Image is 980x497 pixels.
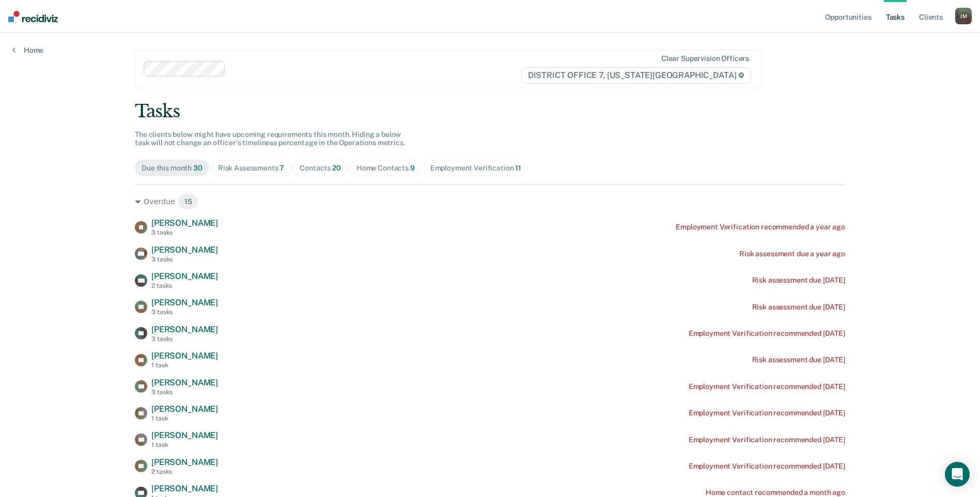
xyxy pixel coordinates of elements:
div: Open Intercom Messenger [945,462,970,487]
div: 3 tasks [151,256,218,263]
span: DISTRICT OFFICE 7, [US_STATE][GEOGRAPHIC_DATA] [521,67,751,84]
div: 3 tasks [151,335,218,343]
span: [PERSON_NAME] [151,457,218,467]
img: Recidiviz [8,11,58,22]
div: Due this month [142,164,203,173]
span: [PERSON_NAME] [151,351,218,361]
div: Risk assessment due [DATE] [752,276,845,285]
span: 30 [193,164,203,172]
span: [PERSON_NAME] [151,218,218,228]
span: [PERSON_NAME] [151,484,218,493]
div: 1 task [151,362,218,369]
span: [PERSON_NAME] [151,378,218,387]
span: 20 [332,164,341,172]
div: 1 task [151,441,218,448]
span: 9 [410,164,415,172]
span: [PERSON_NAME] [151,404,218,414]
div: 3 tasks [151,389,218,396]
div: 1 task [151,415,218,422]
div: Home contact recommended a month ago [706,488,845,497]
div: Risk assessment due [DATE] [752,355,845,364]
span: 11 [515,164,521,172]
div: Employment Verification recommended [DATE] [689,329,845,338]
div: Employment Verification recommended [DATE] [689,462,845,471]
div: 2 tasks [151,468,218,475]
span: [PERSON_NAME] [151,245,218,255]
div: 3 tasks [151,308,218,316]
div: 3 tasks [151,229,218,236]
div: Employment Verification recommended [DATE] [689,409,845,417]
span: [PERSON_NAME] [151,271,218,281]
div: Employment Verification recommended [DATE] [689,436,845,444]
div: Clear supervision officers [661,54,749,63]
span: 7 [279,164,284,172]
div: J M [955,8,972,24]
div: Tasks [135,101,845,122]
div: Contacts [300,164,341,173]
span: [PERSON_NAME] [151,430,218,440]
div: Risk assessment due [DATE] [752,303,845,312]
a: Home [12,45,43,55]
button: JM [955,8,972,24]
span: 15 [178,193,199,210]
div: Risk assessment due a year ago [739,250,845,258]
span: [PERSON_NAME] [151,298,218,307]
div: Employment Verification [430,164,521,173]
div: Risk Assessments [218,164,285,173]
div: Employment Verification recommended [DATE] [689,382,845,391]
div: Overdue 15 [135,193,845,210]
div: 2 tasks [151,282,218,289]
div: Employment Verification recommended a year ago [676,223,845,231]
span: [PERSON_NAME] [151,324,218,334]
span: The clients below might have upcoming requirements this month. Hiding a below task will not chang... [135,130,405,147]
div: Home Contacts [356,164,415,173]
